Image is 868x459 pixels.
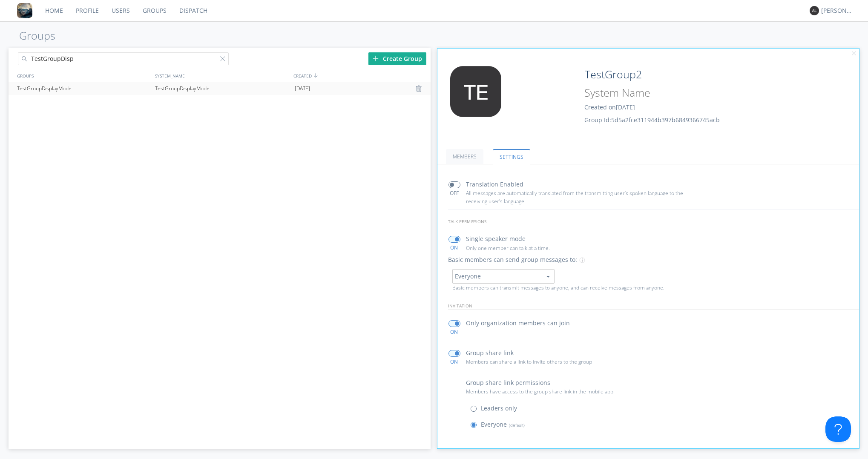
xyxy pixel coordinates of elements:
[153,82,293,95] div: TestGroupDisplayMode
[15,69,151,82] div: GROUPS
[466,244,704,252] p: Only one member can talk at a time.
[481,404,517,413] p: Leaders only
[446,149,483,164] a: MEMBERS
[153,69,291,82] div: SYSTEM_NAME
[466,234,526,244] p: Single speaker mode
[507,422,525,428] span: (default)
[466,348,514,358] p: Group share link
[452,269,555,284] button: Everyone
[15,82,152,95] div: TestGroupDisplayMode
[810,6,819,15] img: 373638.png
[466,358,704,366] p: Members can share a link to invite others to the group
[373,55,379,61] img: plus.svg
[291,69,431,82] div: CREATED
[851,51,857,57] img: cancel.svg
[445,358,464,365] div: ON
[825,416,851,442] iframe: Toggle Customer Support
[466,318,570,328] p: Only organization members can join
[616,103,635,111] span: [DATE]
[466,189,704,205] p: All messages are automatically translated from the transmitting user’s spoken language to the rec...
[445,328,464,336] div: ON
[295,82,310,95] span: [DATE]
[466,378,550,387] p: Group share link permissions
[448,255,577,264] p: Basic members can send group messages to:
[452,284,734,292] p: Basic members can transmit messages to anyone, and can receive messages from anyone.
[18,52,229,65] input: Search groups
[584,116,720,124] span: Group Id: 5d5a2fce311944b397b6849366745acb
[9,82,430,95] a: TestGroupDisplayModeTestGroupDisplayMode[DATE]
[448,218,859,225] p: talk permissions
[466,180,523,189] p: Translation Enabled
[584,103,635,111] span: Created on
[821,6,853,15] div: [PERSON_NAME]
[481,420,525,429] p: Everyone
[493,149,530,164] a: SETTINGS
[445,244,464,251] div: ON
[581,66,719,83] input: Group Name
[368,52,426,65] div: Create Group
[17,3,32,18] img: 8ff700cf5bab4eb8a436322861af2272
[445,189,464,197] div: OFF
[581,85,719,101] input: System Name
[448,302,859,310] p: invitation
[466,387,704,396] p: Members have access to the group share link in the mobile app
[444,66,508,117] img: 373638.png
